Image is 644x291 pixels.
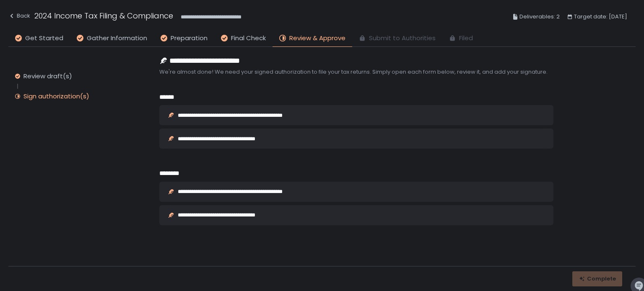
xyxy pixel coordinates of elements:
[289,33,345,43] span: Review & Approve
[23,92,89,100] div: Sign authorization(s)
[231,33,266,43] span: Final Check
[23,72,72,80] div: Review draft(s)
[369,33,436,43] span: Submit to Authorities
[519,12,560,22] span: Deliverables: 2
[34,10,173,21] h1: 2024 Income Tax Filing & Compliance
[459,33,473,43] span: Filed
[25,33,63,43] span: Get Started
[171,33,208,43] span: Preparation
[8,11,30,21] div: Back
[87,33,147,43] span: Gather Information
[574,12,627,22] span: Target date: [DATE]
[159,68,553,76] span: We're almost done! We need your signed authorization to file your tax returns. Simply open each f...
[8,10,30,24] button: Back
